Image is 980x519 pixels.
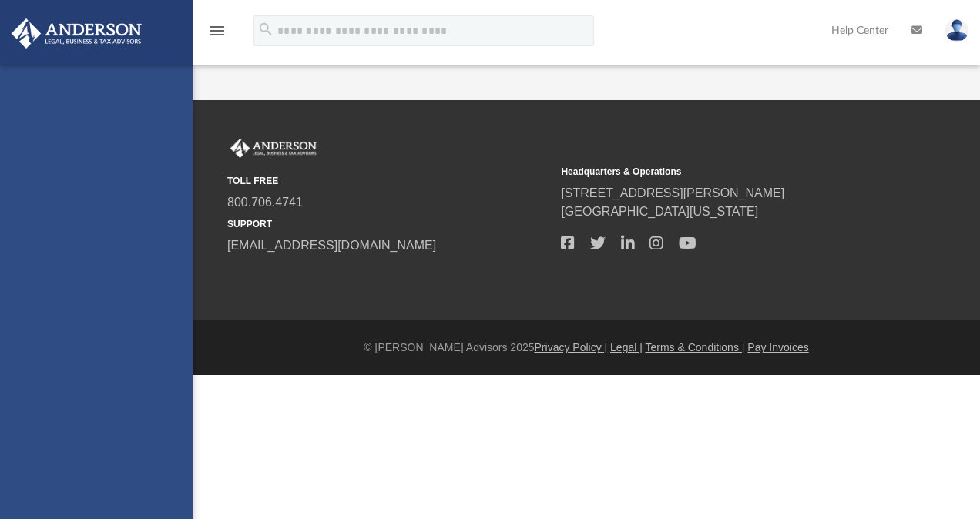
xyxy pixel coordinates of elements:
[646,341,745,353] a: Terms & Conditions |
[747,341,808,353] a: Pay Invoices
[257,21,274,38] i: search
[610,341,643,353] a: Legal |
[208,29,227,40] a: menu
[561,165,884,179] small: Headquarters & Operations
[193,340,980,356] div: © [PERSON_NAME] Advisors 2025
[227,217,550,231] small: SUPPORT
[535,341,608,353] a: Privacy Policy |
[561,205,758,218] a: [GEOGRAPHIC_DATA][US_STATE]
[227,174,550,188] small: TOLL FREE
[227,139,320,159] img: Anderson Advisors Platinum Portal
[945,19,968,42] img: User Pic
[227,196,303,209] a: 800.706.4741
[208,22,227,40] i: menu
[227,239,436,252] a: [EMAIL_ADDRESS][DOMAIN_NAME]
[7,18,146,49] img: Anderson Advisors Platinum Portal
[561,186,784,199] a: [STREET_ADDRESS][PERSON_NAME]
